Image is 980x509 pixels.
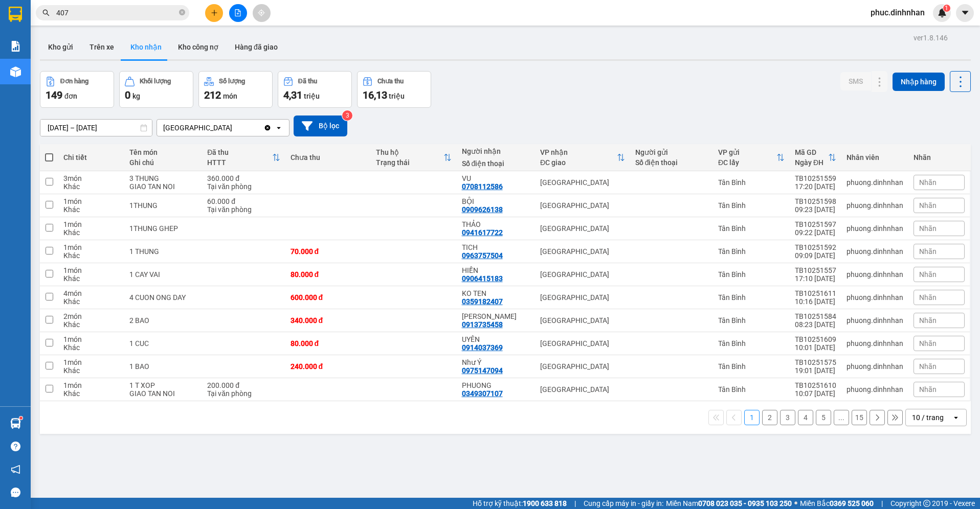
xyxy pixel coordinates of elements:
div: 600.000 đ [291,293,366,302]
div: 1 T XOP [129,381,197,389]
div: ĐC lấy [718,158,776,167]
button: Kho công nợ [170,35,227,59]
div: Chi tiết [63,153,119,161]
div: phuong.dinhnhan [847,247,903,256]
span: phuc.dinhnhan [862,6,933,19]
button: Số lượng212món [198,71,273,108]
div: 0359182407 [462,297,503,306]
th: Toggle SortBy [713,144,790,171]
button: Đã thu4,31 triệu [278,71,352,108]
div: Tân Bình [718,316,785,325]
div: Ngày ĐH [795,158,828,167]
span: triệu [304,92,320,100]
div: Ghi chú [129,158,197,167]
div: TB10251557 [795,266,836,274]
div: 08:23 [DATE] [795,320,836,329]
div: 10 / trang [912,412,944,423]
svg: Clear value [263,124,272,132]
button: Hàng đã giao [227,35,286,59]
button: Nhập hàng [893,73,945,91]
div: phuong.dinhnhan [847,316,903,325]
div: 1 CUC [129,339,197,348]
span: đơn [64,92,77,100]
div: 10:01 [DATE] [795,343,836,352]
div: 360.000 đ [207,174,280,182]
span: Hỗ trợ kỹ thuật: [473,498,567,509]
span: 16,13 [363,89,387,101]
div: 3 THUNG [129,174,197,182]
th: Toggle SortBy [371,144,456,171]
button: Trên xe [81,35,122,59]
div: Nhân viên [847,153,903,161]
button: Bộ lọc [294,115,347,136]
div: Số điện thoại [635,158,708,167]
div: 80.000 đ [291,270,366,279]
span: kg [132,92,140,100]
span: Nhãn [919,293,937,302]
div: VU [462,174,530,182]
div: HIỀN [462,266,530,274]
button: SMS [840,72,871,90]
sup: 1 [943,5,950,12]
div: Đã thu [298,78,317,85]
img: warehouse-icon [10,66,21,77]
div: Người gửi [635,148,708,156]
span: copyright [923,500,930,507]
span: question-circle [11,442,20,451]
div: Tên món [129,148,197,156]
button: Đơn hàng149đơn [40,71,114,108]
div: 70.000 đ [291,247,366,256]
div: 0914037369 [462,343,503,352]
span: message [11,488,20,497]
div: 240.000 đ [291,362,366,371]
div: Tại văn phòng [207,205,280,214]
div: [GEOGRAPHIC_DATA] [540,385,625,394]
button: Chưa thu16,13 triệu [357,71,431,108]
div: phuong.dinhnhan [847,385,903,394]
span: notification [11,465,20,474]
div: Tân Bình [718,270,785,279]
span: 1 [945,5,948,12]
th: Toggle SortBy [790,144,841,171]
div: THẢO [462,220,530,228]
button: plus [205,4,223,22]
th: Toggle SortBy [535,144,630,171]
button: 4 [798,410,813,425]
div: 19:01 [DATE] [795,366,836,375]
div: 60.000 đ [207,197,280,205]
div: 0906415183 [462,274,503,283]
div: Thu hộ [376,148,443,156]
div: 2 món [63,312,119,320]
div: 3 món [63,174,119,182]
button: 15 [852,410,867,425]
span: 149 [46,89,62,101]
div: TB10251609 [795,335,836,343]
span: 4,31 [283,89,302,101]
div: Khác [63,297,119,306]
span: 0 [125,89,130,101]
div: [GEOGRAPHIC_DATA] [540,224,625,233]
div: Chưa thu [377,78,404,85]
button: aim [253,4,271,22]
div: 17:10 [DATE] [795,274,836,283]
div: [GEOGRAPHIC_DATA] [540,293,625,302]
div: Như Ý [462,358,530,366]
div: TB10251598 [795,197,836,205]
div: 09:22 [DATE] [795,228,836,237]
div: Tân Bình [718,293,785,302]
img: icon-new-feature [938,8,947,17]
div: 09:09 [DATE] [795,251,836,260]
div: VP gửi [718,148,776,156]
div: Tại văn phòng [207,389,280,398]
span: Nhãn [919,362,937,371]
div: Tân Bình [718,339,785,348]
div: phuong.dinhnhan [847,270,903,279]
div: Chưa thu [291,153,366,161]
div: phuong.dinhnhan [847,362,903,371]
div: 0963757504 [462,251,503,260]
span: Nhãn [919,178,937,187]
div: Tân Bình [718,247,785,256]
div: ver 1.8.146 [914,32,948,43]
div: 0913735458 [462,320,503,329]
div: 1 món [63,358,119,366]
